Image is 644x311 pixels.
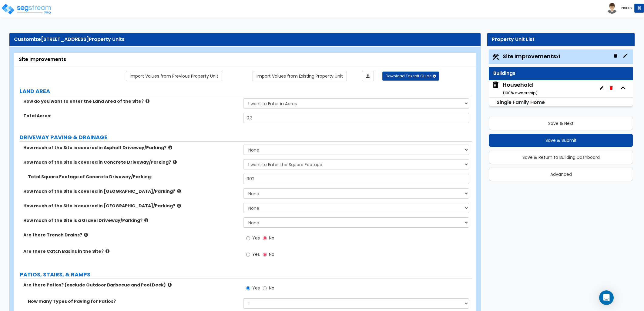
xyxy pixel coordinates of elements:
label: Total Square Footage of Concrete Driveway/Parking: [28,174,239,180]
i: click for more info! [177,203,181,208]
input: Yes [246,235,250,242]
a: Import the dynamic attribute values from existing properties. [253,71,347,81]
span: Download Takeoff Guide [386,73,431,79]
img: Construction.png [492,53,500,61]
span: Yes [252,235,260,241]
label: PATIOS, STAIRS, & RAMPS [20,271,472,279]
label: How much of the Site is covered in [GEOGRAPHIC_DATA]/Parking? [23,188,239,194]
button: Save & Submit [489,134,633,147]
span: No [269,251,274,257]
a: Import the dynamic attribute values from previous properties. [126,71,222,81]
div: Household [503,81,538,96]
button: Save & Next [489,117,633,130]
label: How much of the Site is covered in Asphalt Driveway/Parking? [23,145,239,151]
span: No [269,285,274,291]
button: Download Takeoff Guide [382,72,439,81]
i: click for more info! [146,99,149,103]
label: How much of the Site is a Gravel Driveway/Parking? [23,217,239,223]
i: click for more info! [144,218,148,222]
button: Advanced [489,168,633,181]
label: Are there Catch Basins in the Site? [23,248,239,254]
span: Household [492,81,538,96]
label: Total Acres: [23,113,239,119]
input: Yes [246,251,250,258]
label: LAND AREA [20,87,472,95]
input: Yes [246,285,250,292]
label: How many Types of Paving for Patios? [28,298,239,304]
small: ( 100 % ownership) [503,90,538,96]
input: No [263,235,267,242]
i: click for more info! [177,189,181,193]
label: How do you want to enter the Land Area of the Site? [23,98,239,104]
input: No [263,251,267,258]
button: Save & Return to Building Dashboard [489,151,633,164]
label: DRIVEWAY PAVING & DRAINAGE [20,133,472,141]
label: How much of the Site is covered in [GEOGRAPHIC_DATA]/Parking? [23,203,239,209]
span: Site Improvements [503,52,560,60]
span: Yes [252,285,260,291]
label: Are there Trench Drains? [23,232,239,238]
i: click for more info! [84,232,88,237]
img: building.svg [492,81,500,89]
b: FBKS [621,6,629,10]
div: Open Intercom Messenger [599,290,614,305]
label: How much of the Site is covered in Concrete Driveway/Parking? [23,159,239,165]
div: Customize Property Units [14,36,476,43]
a: Import the dynamic attributes value through Excel sheet [362,71,374,81]
i: click for more info! [168,283,172,287]
span: No [269,235,274,241]
img: avatar.png [607,3,617,14]
input: No [263,285,267,292]
div: Buildings [493,70,629,77]
div: Site Improvements [19,56,471,63]
i: click for more info! [168,145,172,150]
small: x1 [556,53,560,60]
span: Yes [252,251,260,257]
img: logo_pro_r.png [1,3,52,15]
i: click for more info! [173,160,177,164]
i: click for more info! [106,249,109,253]
span: [STREET_ADDRESS] [41,36,89,43]
div: Property Unit List [492,36,630,43]
label: Are there Patios? (exclude Outdoor Barbecue and Pool Deck) [23,282,239,288]
small: Single Family Home [497,99,545,106]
